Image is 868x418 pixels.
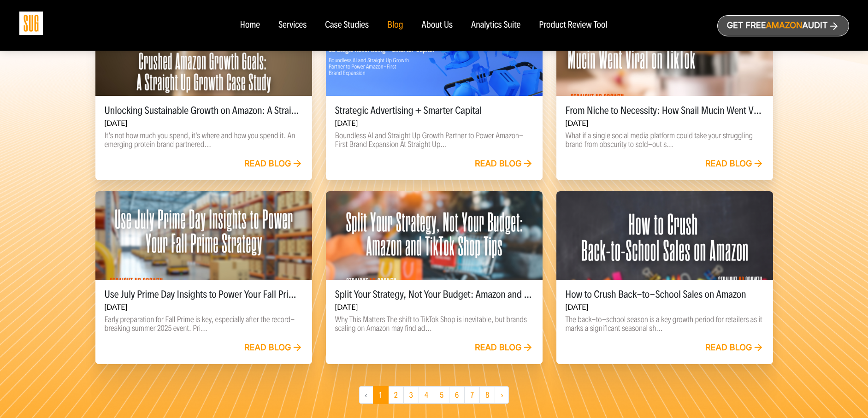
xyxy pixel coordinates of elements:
[495,386,509,404] a: Next »
[95,191,312,364] a: Use July Prime Day Insights to Power Your Fall Prime Strategy [DATE] Early preparation for Fall P...
[240,20,260,30] a: Home
[95,7,312,180] a: Unlocking Sustainable Growth on Amazon: A Straight Up Growth Case Study [DATE] It’s not how much ...
[766,21,802,30] span: Amazon
[335,303,533,312] h6: [DATE]
[244,159,303,169] div: Read blog
[705,343,764,353] div: Read blog
[335,289,533,300] h5: Split Your Strategy, Not Your Budget: Amazon and TikTok Shop Tips
[705,159,764,169] div: Read blog
[326,7,543,180] a: Strategic Advertising + Smarter Capital [DATE] Boundless AI and Straight Up Growth Partner to Pow...
[479,386,495,404] a: 8
[335,315,533,333] p: Why This Matters The shift to TikTok Shop is inevitable, but brands scaling on Amazon may find ad...
[388,386,404,404] a: 2
[566,303,764,312] h6: [DATE]
[717,15,849,36] a: Get freeAmazonAudit
[325,20,369,30] a: Case Studies
[566,315,764,333] p: The back-to-school season is a key growth period for retailers as it marks a significant seasonal...
[373,386,389,404] span: 1
[464,386,480,404] a: 7
[449,386,465,404] a: 6
[359,386,373,404] li: « Previous
[566,119,764,128] h6: [DATE]
[539,20,607,30] a: Product Review Tool
[105,315,303,333] p: Early preparation for Fall Prime is key, especially after the record-breaking summer 2025 event. ...
[475,343,533,353] div: Read blog
[566,105,764,116] h5: From Niche to Necessity: How Snail Mucin Went Viral on TikTok
[434,386,449,404] a: 5
[566,131,764,149] p: What if a single social media platform could take your struggling brand from obscurity to sold-ou...
[422,20,453,30] a: About Us
[105,303,303,312] h6: [DATE]
[244,343,303,353] div: Read blog
[387,20,403,30] a: Blog
[335,119,533,128] h6: [DATE]
[278,20,307,30] a: Services
[105,131,303,149] p: It’s not how much you spend, it’s where and how you spend it. An emerging protein brand partnered...
[105,289,303,300] h5: Use July Prime Day Insights to Power Your Fall Prime Strategy
[335,105,533,116] h5: Strategic Advertising + Smarter Capital
[419,386,434,404] a: 4
[566,289,764,300] h5: How to Crush Back-to-School Sales on Amazon
[556,191,773,364] a: How to Crush Back-to-School Sales on Amazon [DATE] The back-to-school season is a key growth peri...
[105,105,303,116] h5: Unlocking Sustainable Growth on Amazon: A Straight Up Growth Case Study
[19,12,43,35] img: Sug
[471,20,520,30] a: Analytics Suite
[475,159,533,169] div: Read blog
[335,131,533,149] p: Boundless AI and Straight Up Growth Partner to Power Amazon-First Brand Expansion At Straight Up...
[326,191,543,364] a: Split Your Strategy, Not Your Budget: Amazon and TikTok Shop Tips [DATE] Why This Matters The shi...
[556,7,773,180] a: From Niche to Necessity: How Snail Mucin Went Viral on TikTok [DATE] What if a single social medi...
[403,386,419,404] a: 3
[105,119,303,128] h6: [DATE]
